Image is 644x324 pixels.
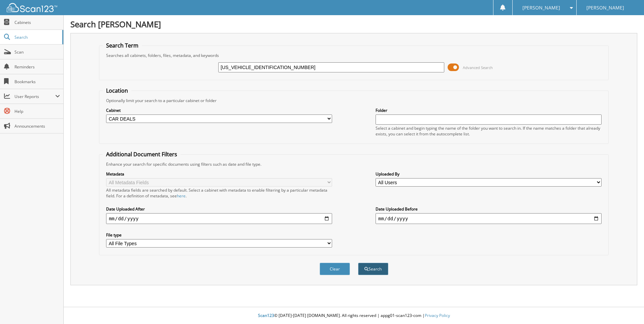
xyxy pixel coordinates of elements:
div: © [DATE]-[DATE] [DOMAIN_NAME]. All rights reserved | appg01-scan123-com | [64,307,644,324]
img: scan123-logo-white.svg [7,3,57,12]
legend: Search Term [103,42,142,49]
label: Date Uploaded After [106,206,332,212]
label: File type [106,232,332,238]
span: Help [14,108,60,114]
a: here [177,193,186,199]
label: Date Uploaded Before [376,206,602,212]
h1: Search [PERSON_NAME] [70,19,637,30]
div: Searches all cabinets, folders, files, metadata, and keywords [103,53,605,58]
span: [PERSON_NAME] [586,6,624,10]
a: Privacy Policy [425,313,450,318]
span: User Reports [14,94,55,99]
label: Metadata [106,171,332,177]
span: [PERSON_NAME] [522,6,560,10]
span: Advanced Search [463,65,493,70]
label: Uploaded By [376,171,602,177]
span: Announcements [14,123,60,129]
span: Scan123 [258,313,274,318]
legend: Location [103,87,131,94]
span: Reminders [14,64,60,70]
div: Enhance your search for specific documents using filters such as date and file type. [103,161,605,167]
button: Search [358,263,388,275]
div: All metadata fields are searched by default. Select a cabinet with metadata to enable filtering b... [106,187,332,199]
div: Select a cabinet and begin typing the name of the folder you want to search in. If the name match... [376,125,602,137]
span: Scan [14,49,60,55]
input: start [106,213,332,224]
label: Cabinet [106,107,332,113]
span: Cabinets [14,20,60,25]
label: Folder [376,107,602,113]
input: end [376,213,602,224]
iframe: Chat Widget [610,292,644,324]
span: Search [14,34,59,40]
legend: Additional Document Filters [103,151,181,158]
span: Bookmarks [14,79,60,85]
button: Clear [320,263,350,275]
div: Optionally limit your search to a particular cabinet or folder [103,98,605,103]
